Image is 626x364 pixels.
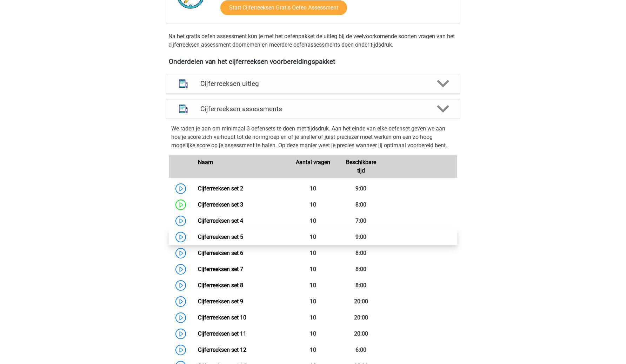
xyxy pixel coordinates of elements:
h4: Cijferreeksen assessments [200,105,426,113]
a: Cijferreeksen set 3 [198,201,243,208]
a: assessments Cijferreeksen assessments [163,99,463,119]
a: Cijferreeksen set 9 [198,298,243,305]
div: Naam [193,158,289,175]
a: Cijferreeksen set 12 [198,346,246,353]
a: Cijferreeksen set 8 [198,282,243,289]
h4: Cijferreeksen uitleg [200,80,426,88]
a: uitleg Cijferreeksen uitleg [163,74,463,94]
a: Cijferreeksen set 10 [198,314,246,321]
a: Cijferreeksen set 2 [198,185,243,192]
a: Cijferreeksen set 5 [198,234,243,240]
div: Aantal vragen [289,158,337,175]
a: Cijferreeksen set 4 [198,217,243,224]
a: Cijferreeksen set 7 [198,266,243,272]
a: Cijferreeksen set 6 [198,250,243,256]
div: Na het gratis oefen assessment kun je met het oefenpakket de uitleg bij de veelvoorkomende soorte... [166,32,460,49]
h4: Onderdelen van het cijferreeksen voorbereidingspakket [169,58,457,66]
a: Cijferreeksen set 11 [198,330,246,337]
img: cijferreeksen uitleg [174,75,192,93]
div: Beschikbare tijd [337,158,385,175]
a: Start Cijferreeksen Gratis Oefen Assessment [220,0,347,15]
p: We raden je aan om minimaal 3 oefensets te doen met tijdsdruk. Aan het einde van elke oefenset ge... [171,124,455,150]
img: cijferreeksen assessments [174,100,192,118]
